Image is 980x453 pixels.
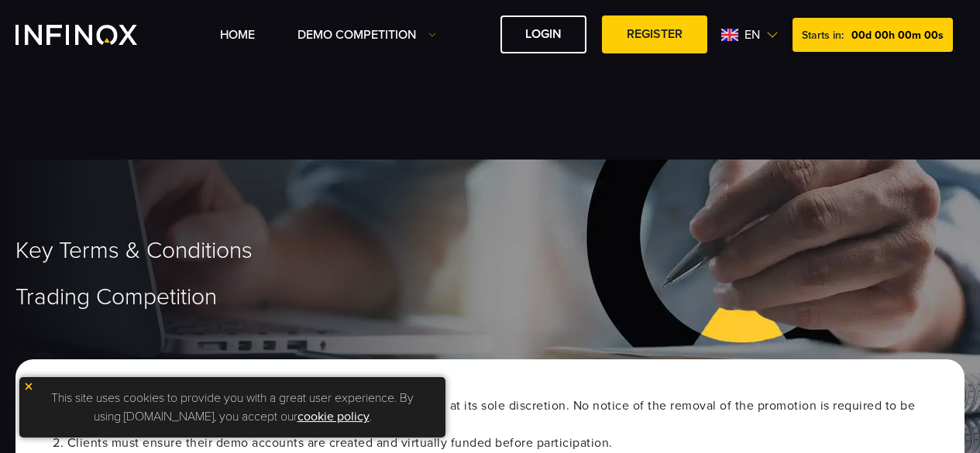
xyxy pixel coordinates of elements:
span: en [738,26,766,44]
li: 1. INFINOX reserves the right to withdraw the promotion at any time, at its sole discretion. No n... [53,396,927,434]
h1: Trading Competition [15,285,965,310]
span: Key Terms & Conditions [15,237,253,266]
a: LOGIN [500,15,586,53]
p: This site uses cookies to provide you with a great user experience. By using [DOMAIN_NAME], you a... [27,385,438,430]
span: Starts in: [802,29,844,42]
a: INFINOX Vite [15,25,174,45]
img: Dropdown [428,31,436,39]
a: Demo Competition [297,26,436,44]
a: REGISTER [602,15,707,53]
a: cookie policy [297,409,370,424]
img: yellow close icon [23,381,34,392]
a: Home [220,26,255,44]
span: 00d 00h 00m 00s [851,29,944,42]
li: 2. Clients must ensure their demo accounts are created and virtually funded before participation. [53,434,927,452]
